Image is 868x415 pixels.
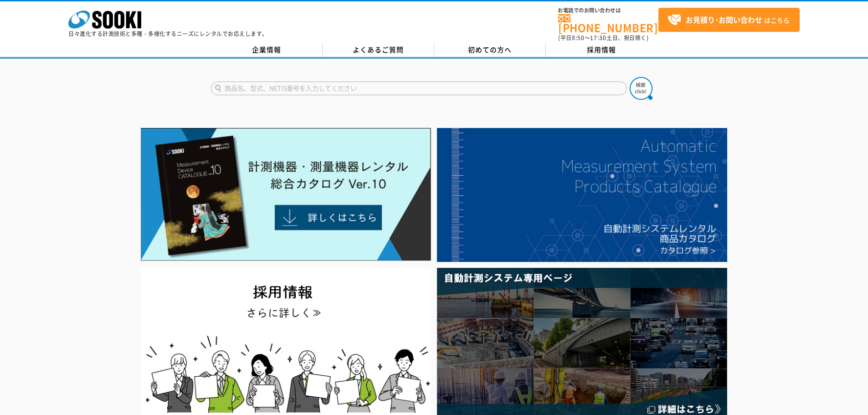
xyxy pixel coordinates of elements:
[141,128,431,261] img: Catalog Ver10
[686,14,762,25] strong: お見積り･お問い合わせ
[590,34,606,42] span: 17:30
[668,13,790,27] span: はこちら
[658,8,800,32] a: お見積り･お問い合わせはこちら
[68,31,268,36] p: 日々進化する計測技術と多種・多様化するニーズにレンタルでお応えします。
[572,34,585,42] span: 8:50
[437,128,727,262] img: 自動計測システムカタログ
[211,43,323,57] a: 企業情報
[434,43,546,57] a: 初めての方へ
[630,77,652,100] img: btn_search.png
[558,8,658,13] span: お電話でのお問い合わせは
[211,82,627,95] input: 商品名、型式、NETIS番号を入力してください
[546,43,657,57] a: 採用情報
[323,43,434,57] a: よくあるご質問
[468,45,512,55] span: 初めての方へ
[558,14,658,33] a: [PHONE_NUMBER]
[558,34,648,42] span: (平日 ～ 土日、祝日除く)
